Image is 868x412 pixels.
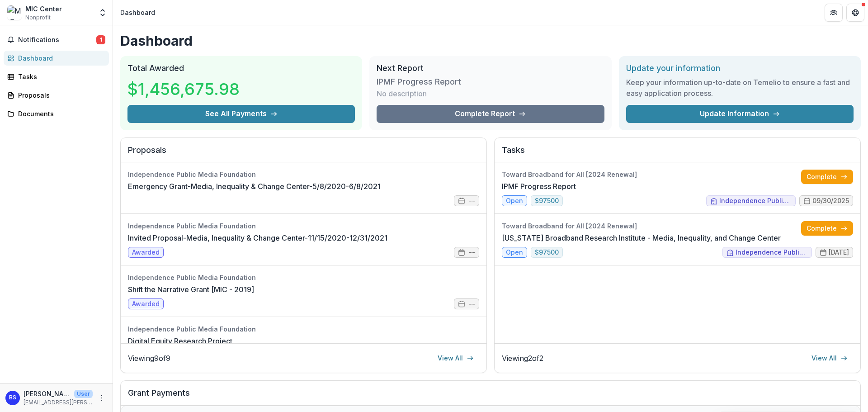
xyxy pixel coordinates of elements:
a: View All [806,351,853,365]
span: Notifications [18,36,96,44]
p: Viewing 9 of 9 [128,353,170,364]
div: Documents [18,109,102,118]
div: Tasks [18,72,102,81]
h2: Tasks [502,145,853,162]
button: Notifications1 [4,33,109,47]
nav: breadcrumb [117,6,159,19]
a: Update Information [626,105,854,123]
div: Dashboard [18,53,102,63]
a: Shift the Narrative Grant [MIC - 2019] [128,284,254,295]
p: [PERSON_NAME] [24,389,71,398]
a: Emergency Grant-Media, Inequality & Change Center-5/8/2020-6/8/2021 [128,181,381,192]
a: Proposals [4,88,109,103]
p: [EMAIL_ADDRESS][PERSON_NAME][DOMAIN_NAME] [24,398,93,407]
button: Partners [825,4,843,22]
a: Digital Equity Research Project [128,336,232,346]
div: Briar Smith [9,395,16,401]
a: [US_STATE] Broadband Research Institute - Media, Inequality, and Change Center [502,232,781,243]
h3: IPMF Progress Report [377,77,461,87]
button: See All Payments [127,105,355,123]
a: IPMF Progress Report [502,181,576,192]
a: Complete [801,221,853,236]
h2: Total Awarded [127,63,355,73]
p: No description [377,88,427,99]
span: 1 [96,35,105,44]
h2: Proposals [128,145,479,162]
a: Dashboard [4,51,109,66]
h3: $1,456,675.98 [127,77,240,101]
h2: Next Report [377,63,604,73]
h2: Update your information [626,63,854,73]
span: Nonprofit [25,14,51,22]
button: Open entity switcher [96,4,109,22]
div: MIC Center [25,4,62,14]
div: Dashboard [120,8,155,17]
p: User [74,390,93,398]
h1: Dashboard [120,33,861,49]
a: Documents [4,106,109,121]
p: Viewing 2 of 2 [502,353,543,364]
div: Proposals [18,90,102,100]
button: More [96,393,107,403]
a: Complete Report [377,105,604,123]
a: Complete [801,170,853,184]
a: Tasks [4,69,109,84]
img: MIC Center [7,5,22,20]
h3: Keep your information up-to-date on Temelio to ensure a fast and easy application process. [626,77,854,99]
a: View All [432,351,479,365]
h2: Grant Payments [128,388,853,405]
button: Get Help [846,4,864,22]
a: Invited Proposal-Media, Inequality & Change Center-11/15/2020-12/31/2021 [128,232,387,243]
